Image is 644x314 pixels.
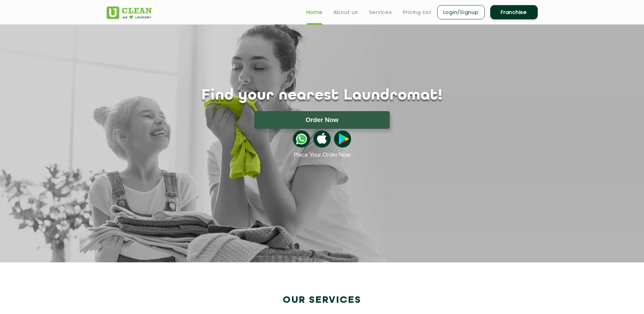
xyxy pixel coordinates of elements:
h1: Find your nearest Laundromat! [102,87,543,104]
img: UClean Laundry and Dry Cleaning [107,6,152,19]
img: whatsappicon.png [293,130,310,147]
button: Order Now [254,111,390,129]
img: playstoreicon.png [334,130,351,147]
a: Franchise [490,5,538,19]
h2: Our Services [107,295,538,306]
a: Place Your Order Now [293,152,350,158]
a: Services [369,8,392,16]
img: apple-icon.png [313,130,330,147]
a: Home [306,8,323,16]
a: Pricing List [403,8,432,16]
a: About us [333,8,358,16]
a: Login/Signup [437,5,485,19]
